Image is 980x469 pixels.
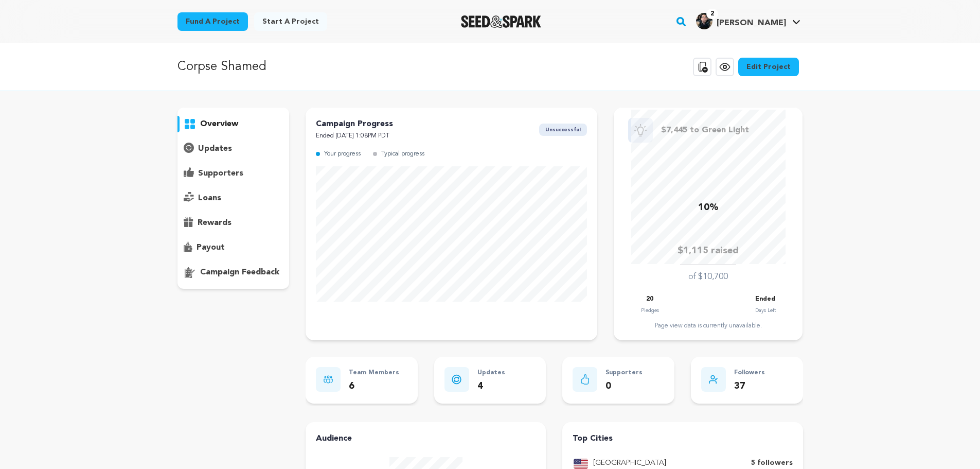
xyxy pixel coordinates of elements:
[254,12,327,31] a: Start a project
[177,190,290,206] button: loans
[734,367,765,379] p: Followers
[694,11,803,32] span: Rey R.'s Profile
[688,271,728,283] p: of $10,700
[694,11,803,29] a: Rey R.'s Profile
[349,367,399,379] p: Team Members
[477,367,505,379] p: Updates
[539,124,587,136] span: unsuccessful
[324,148,361,160] p: Your progress
[605,379,643,394] p: 0
[573,432,792,445] h4: Top Cities
[696,13,712,29] img: IMG_0221.jpg
[177,141,290,157] button: updates
[177,264,290,281] button: campaign feedback
[177,58,266,76] p: Corpse Shamed
[461,15,542,28] img: Seed&Spark Logo Dark Mode
[200,118,238,130] p: overview
[706,9,718,19] span: 2
[177,239,290,256] button: payout
[316,432,536,445] h4: Audience
[624,322,792,330] div: Page view data is currently unavailable.
[698,200,719,215] p: 10%
[177,12,248,31] a: Fund a project
[738,58,799,76] a: Edit Project
[755,293,775,305] p: Ended
[477,379,505,394] p: 4
[177,116,290,132] button: overview
[734,379,765,394] p: 37
[646,293,653,305] p: 20
[755,305,776,316] p: Days Left
[641,305,659,316] p: Pledges
[605,367,643,379] p: Supporters
[461,15,542,28] a: Seed&Spark Homepage
[177,165,290,182] button: supporters
[197,241,225,254] p: payout
[198,192,221,204] p: loans
[198,143,232,155] p: updates
[696,13,786,29] div: Rey R.'s Profile
[349,379,399,394] p: 6
[177,215,290,231] button: rewards
[198,217,231,229] p: rewards
[200,266,279,279] p: campaign feedback
[381,148,424,160] p: Typical progress
[198,167,243,180] p: supporters
[717,19,786,27] span: [PERSON_NAME]
[316,118,393,130] p: Campaign Progress
[316,130,393,142] p: Ended [DATE] 1:08PM PDT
